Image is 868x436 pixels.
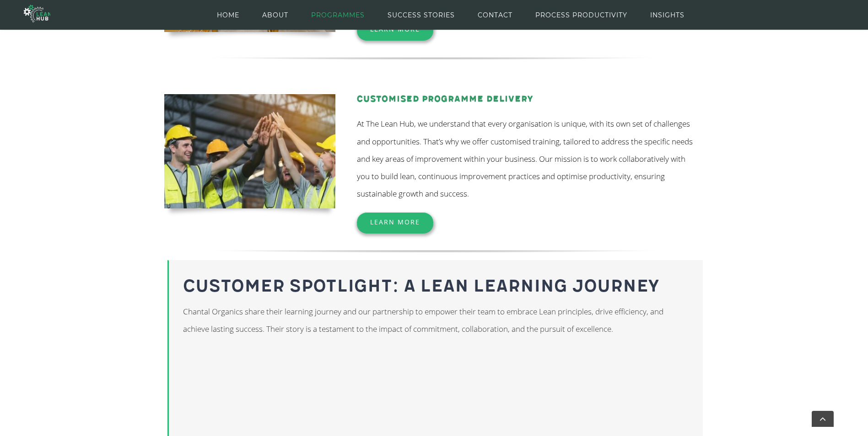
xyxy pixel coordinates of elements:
span: Learn More [370,218,420,226]
a: Learn More [357,212,433,232]
a: Customised Programme Delivery [357,94,533,104]
img: Group,Of,Diverse,Warehouse,Workers,Join,Hands,Together,In,Storage [164,94,335,208]
span: At The Lean Hub, we understand that every organisation is unique, with its own set of challenges ... [357,118,693,199]
h2: Customer Spotlight: A Lean Learning Journey [183,273,690,300]
img: The Lean Hub | Optimising productivity with Lean Logo [24,1,50,26]
span: Chantal Organics share their learning journey and our partnership to empower their team to embrac... [183,306,663,334]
